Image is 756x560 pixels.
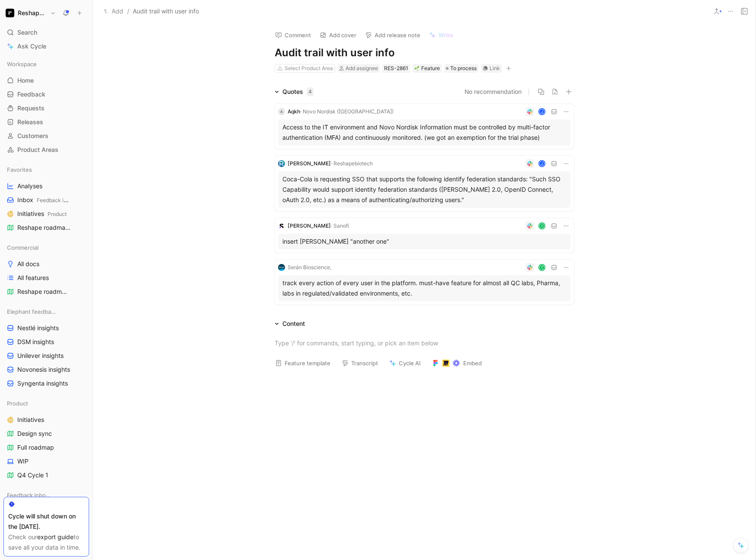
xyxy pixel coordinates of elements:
[282,122,566,143] div: Access to the IT environment and Novo Nordisk Information must be controlled by multi-factor auth...
[385,357,425,369] button: Cycle AI
[3,221,89,234] a: Reshape roadmapCommercial
[331,160,373,167] span: · Reshapebiotech
[3,143,89,156] a: Product Areas
[384,64,408,73] div: RES-2861
[17,182,42,190] span: Analyses
[17,365,70,374] span: Novonesis insights
[361,29,424,41] button: Add release note
[278,264,285,271] img: logo
[425,29,457,41] button: Write
[331,222,349,229] span: · Sanofi
[282,87,314,97] div: Quotes
[3,74,89,87] a: Home
[3,441,89,454] a: Full roadmap
[17,260,39,268] span: All docs
[3,335,89,348] a: DSM insights
[439,31,453,39] span: Write
[17,27,37,38] span: Search
[3,305,89,318] div: Elephant feedback boards
[7,243,38,252] span: Commercial
[282,319,305,329] div: Content
[3,40,89,53] a: Ask Cycle
[17,209,67,219] span: Initiatives
[17,223,73,232] span: Reshape roadmap
[346,65,378,71] span: Add assignee
[7,491,54,499] span: Feedback inboxes
[3,413,89,426] a: Initiatives
[127,6,129,16] span: /
[414,66,420,71] img: 🌱
[17,415,44,424] span: Initiatives
[3,163,89,176] div: Favorites
[539,223,545,229] div: T
[300,108,394,115] span: · Novo Nordisk ([GEOGRAPHIC_DATA])
[17,429,52,438] span: Design sync
[133,6,199,16] span: Audit trail with user info
[285,64,333,73] div: Select Product Area
[3,180,89,193] a: Analyses
[316,29,360,41] button: Add cover
[275,46,574,60] h1: Audit trail with user info
[3,241,89,254] div: Commercial
[338,357,382,369] button: Transcript
[3,469,89,482] a: Q4 Cycle 1
[6,9,14,17] img: Reshape Platform
[413,64,442,73] div: 🌱Feature
[3,207,89,220] a: InitiativesProduct
[3,26,89,39] div: Search
[3,397,89,482] div: ProductInitiativesDesign syncFull roadmapWIPQ4 Cycle 1
[3,7,58,19] button: Reshape PlatformReshape Platform
[17,145,58,154] span: Product Areas
[3,241,89,298] div: CommercialAll docsAll featuresReshape roadmap
[3,102,89,115] a: Requests
[3,58,89,71] div: Workspace
[490,64,500,73] div: Link
[288,222,331,229] span: [PERSON_NAME]
[3,455,89,468] a: WIP
[278,160,285,167] img: logo
[17,443,54,452] span: Full roadmap
[278,222,285,229] img: logo
[17,379,68,388] span: Syngenta insights
[3,489,89,546] div: Feedback inboxesInboxData Science inboxHardware inbox
[282,278,566,299] div: track every action of every user in the platform. must-have feature for almost all QC labs, Pharm...
[48,211,67,217] span: Product
[17,41,46,51] span: Ask Cycle
[282,174,566,205] div: Coca-Cola is requesting SSO that supports the following identify federation standards: "Such SSO ...
[307,87,314,96] div: 4
[288,263,331,272] div: Serán Bioscience,
[3,397,89,410] div: Product
[271,29,315,41] button: Comment
[7,165,32,174] span: Favorites
[17,351,64,360] span: Unilever insights
[3,285,89,298] a: Reshape roadmap
[17,457,29,466] span: WIP
[17,287,67,296] span: Reshape roadmap
[3,271,89,284] a: All features
[17,196,70,205] span: Inbox
[539,161,545,166] div: J
[3,88,89,101] a: Feedback
[7,307,58,316] span: Elephant feedback boards
[428,357,486,369] button: Embed
[3,427,89,440] a: Design sync
[3,305,89,390] div: Elephant feedback boardsNestlé insightsDSM insightsUnilever insightsNovonesis insightsSyngenta in...
[3,363,89,376] a: Novonesis insights
[288,108,300,115] span: Aqkh
[17,104,45,113] span: Requests
[17,324,59,332] span: Nestlé insights
[17,274,49,282] span: All features
[17,118,43,126] span: Releases
[3,193,89,206] a: InboxFeedback inboxes
[3,377,89,390] a: Syngenta insights
[414,64,440,73] div: Feature
[7,399,28,408] span: Product
[450,64,477,73] span: To process
[37,197,81,203] span: Feedback inboxes
[8,511,84,532] div: Cycle will shut down on the [DATE].
[17,76,34,85] span: Home
[539,264,545,270] div: T
[18,9,47,17] h1: Reshape Platform
[37,533,74,541] a: export guide
[3,129,89,142] a: Customers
